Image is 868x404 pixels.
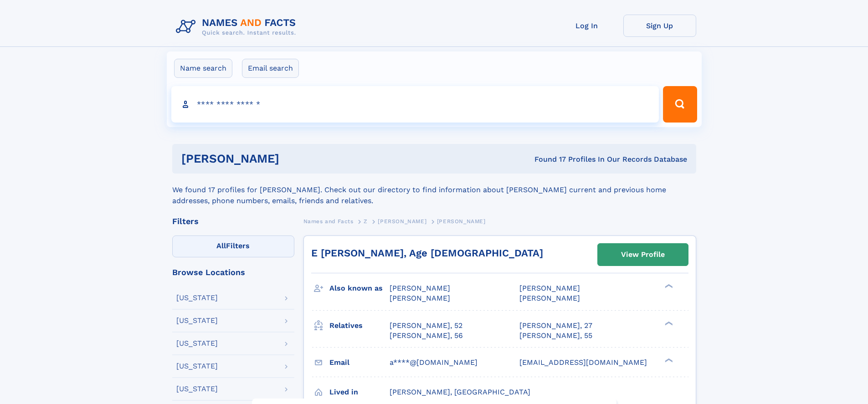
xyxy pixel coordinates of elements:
[329,384,390,400] h3: Lived in
[390,294,450,302] span: [PERSON_NAME]
[171,86,659,123] input: search input
[364,215,368,227] a: Z
[172,15,303,39] img: Logo Names and Facts
[172,174,696,206] div: We found 17 profiles for [PERSON_NAME]. Check out our directory to find information about [PERSON...
[437,218,486,225] span: [PERSON_NAME]
[176,363,218,370] div: [US_STATE]
[663,86,697,123] button: Search Button
[242,59,299,78] label: Email search
[378,215,426,227] a: [PERSON_NAME]
[519,294,580,302] span: [PERSON_NAME]
[176,340,218,347] div: [US_STATE]
[329,318,390,333] h3: Relatives
[519,331,592,341] a: [PERSON_NAME], 55
[364,218,368,225] span: Z
[390,388,530,396] span: [PERSON_NAME], [GEOGRAPHIC_DATA]
[519,321,592,331] a: [PERSON_NAME], 27
[663,320,673,326] div: ❯
[174,59,232,78] label: Name search
[172,268,294,276] div: Browse Locations
[311,247,543,259] a: E [PERSON_NAME], Age [DEMOGRAPHIC_DATA]
[623,15,696,37] a: Sign Up
[621,244,665,265] div: View Profile
[390,331,463,341] a: [PERSON_NAME], 56
[663,283,673,289] div: ❯
[519,284,580,292] span: [PERSON_NAME]
[176,294,218,302] div: [US_STATE]
[519,358,647,367] span: [EMAIL_ADDRESS][DOMAIN_NAME]
[181,153,407,164] h1: [PERSON_NAME]
[329,355,390,370] h3: Email
[172,217,294,225] div: Filters
[598,244,688,266] a: View Profile
[216,241,226,250] span: All
[390,321,462,331] a: [PERSON_NAME], 52
[407,154,687,164] div: Found 17 Profiles In Our Records Database
[550,15,623,37] a: Log In
[176,385,218,393] div: [US_STATE]
[329,281,390,296] h3: Also known as
[172,235,294,257] label: Filters
[663,357,673,363] div: ❯
[390,284,450,292] span: [PERSON_NAME]
[303,215,354,227] a: Names and Facts
[378,218,426,225] span: [PERSON_NAME]
[176,317,218,324] div: [US_STATE]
